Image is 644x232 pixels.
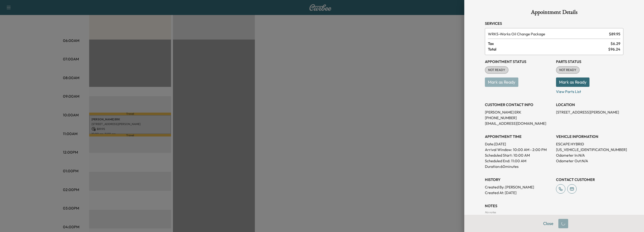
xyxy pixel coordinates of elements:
[485,68,508,72] span: NOT READY
[488,46,608,52] span: Total
[608,46,620,52] span: $ 96.24
[513,152,530,158] p: 10:00 AM
[556,102,623,107] h3: LOCATION
[485,109,552,115] p: [PERSON_NAME] ERK
[488,31,607,37] span: Works Oil Change Package
[556,177,623,182] h3: CONTACT CUSTOMER
[556,77,589,87] button: Mark as Ready
[485,59,552,64] h3: Appointment Status
[556,87,623,94] p: View Parts List
[556,141,623,147] p: ESCAPE HYBRID
[540,219,556,228] button: Close
[556,109,623,115] p: [STREET_ADDRESS][PERSON_NAME]
[485,210,623,214] div: No notes
[485,190,552,195] p: Created At : [DATE]
[485,164,552,169] p: Duration: 60 minutes
[485,147,552,152] p: Arrival Window:
[485,177,552,182] h3: History
[485,141,552,147] p: Date: [DATE]
[485,152,512,158] p: Scheduled Start:
[556,134,623,139] h3: VEHICLE INFORMATION
[485,184,552,190] p: Created By : [PERSON_NAME]
[488,41,611,46] span: Tax
[556,59,623,64] h3: Parts Status
[556,147,623,152] p: [US_VEHICLE_IDENTIFICATION_NUMBER]
[556,158,623,164] p: Odometer Out: N/A
[485,9,623,17] h1: Appointment Details
[485,121,552,126] p: [EMAIL_ADDRESS][DOMAIN_NAME]
[511,158,526,164] p: 11:00 AM
[485,115,552,121] p: [PHONE_NUMBER]
[485,102,552,107] h3: CUSTOMER CONTACT INFO
[609,31,620,37] span: $ 89.95
[513,147,547,152] span: 10:00 AM - 2:00 PM
[485,158,510,164] p: Scheduled End:
[611,41,620,46] span: $ 6.29
[485,203,623,209] h3: NOTES
[485,134,552,139] h3: APPOINTMENT TIME
[485,21,623,26] h3: Services
[556,152,623,158] p: Odometer In: N/A
[556,68,579,72] span: NOT READY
